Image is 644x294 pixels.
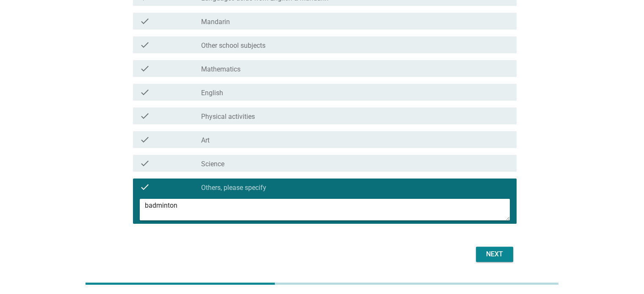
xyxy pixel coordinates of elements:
[201,184,266,192] label: Others, please specify
[201,89,223,97] label: English
[140,87,150,97] i: check
[201,113,255,121] label: Physical activities
[140,40,150,50] i: check
[140,16,150,26] i: check
[140,182,150,192] i: check
[140,63,150,74] i: check
[140,111,150,121] i: check
[201,41,265,50] label: Other school subjects
[476,247,513,262] button: Next
[140,135,150,145] i: check
[201,160,224,168] label: Science
[201,136,210,145] label: Art
[140,158,150,168] i: check
[201,65,240,74] label: Mathematics
[483,249,506,259] div: Next
[201,18,230,26] label: Mandarin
